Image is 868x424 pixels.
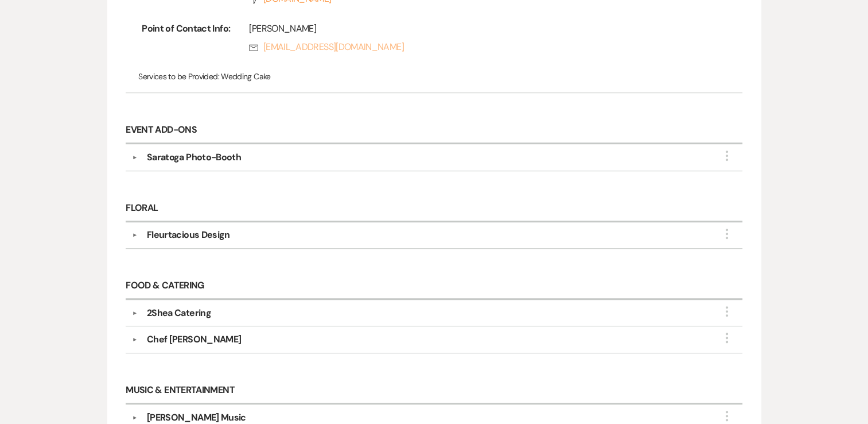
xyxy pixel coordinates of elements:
h6: Music & Entertainment [126,377,742,404]
button: ▼ [128,337,142,342]
h6: Floral [126,195,742,222]
div: 2Shea Catering [147,306,211,320]
button: ▼ [128,232,142,238]
div: Fleurtacious Design [147,228,230,242]
a: [EMAIL_ADDRESS][DOMAIN_NAME] [249,40,706,54]
p: Wedding Cake [138,70,730,83]
div: Chef [PERSON_NAME] [147,333,241,346]
div: [PERSON_NAME] [249,22,706,36]
div: Saratoga Photo-Booth [147,151,241,164]
h6: Food & Catering [126,273,742,300]
button: ▼ [128,310,142,316]
button: ▼ [128,415,142,421]
span: Point of Contact Info: [138,22,230,59]
span: Services to be Provided: [138,71,219,82]
h6: Event Add-Ons [126,117,742,144]
button: ▼ [128,155,142,160]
